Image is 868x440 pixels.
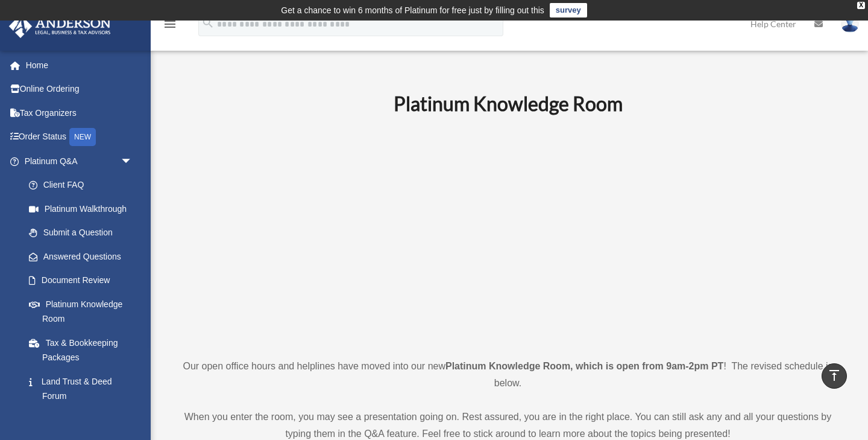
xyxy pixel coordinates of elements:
div: close [857,2,865,9]
a: menu [163,21,177,31]
a: Land Trust & Deed Forum [17,369,151,408]
img: User Pic [841,15,859,33]
a: Tax Organizers [8,101,151,125]
div: NEW [69,128,96,146]
a: Client FAQ [17,173,151,197]
b: Platinum Knowledge Room [394,92,623,115]
a: Online Ordering [8,77,151,101]
a: Platinum Walkthrough [17,197,151,221]
img: Anderson Advisors Platinum Portal [5,14,115,38]
a: Document Review [17,269,151,293]
a: Tax & Bookkeeping Packages [17,331,151,369]
i: search [201,16,215,30]
strong: Platinum Knowledge Room, which is open from 9am-2pm PT [445,361,723,371]
a: Platinum Knowledge Room [17,292,145,331]
span: arrow_drop_down [121,149,145,174]
a: Platinum Q&Aarrow_drop_down [8,149,151,173]
a: Home [8,53,151,77]
p: Our open office hours and helplines have moved into our new ! The revised schedule is below. [172,358,844,392]
a: Submit a Question [17,221,151,245]
i: menu [163,17,177,31]
a: Answered Questions [17,244,151,269]
a: vertical_align_top [822,363,847,389]
iframe: 231110_Toby_KnowledgeRoom [327,132,689,336]
a: survey [550,3,587,18]
a: Order StatusNEW [8,125,151,150]
div: Get a chance to win 6 months of Platinum for free just by filling out this [281,3,544,18]
i: vertical_align_top [827,368,841,383]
